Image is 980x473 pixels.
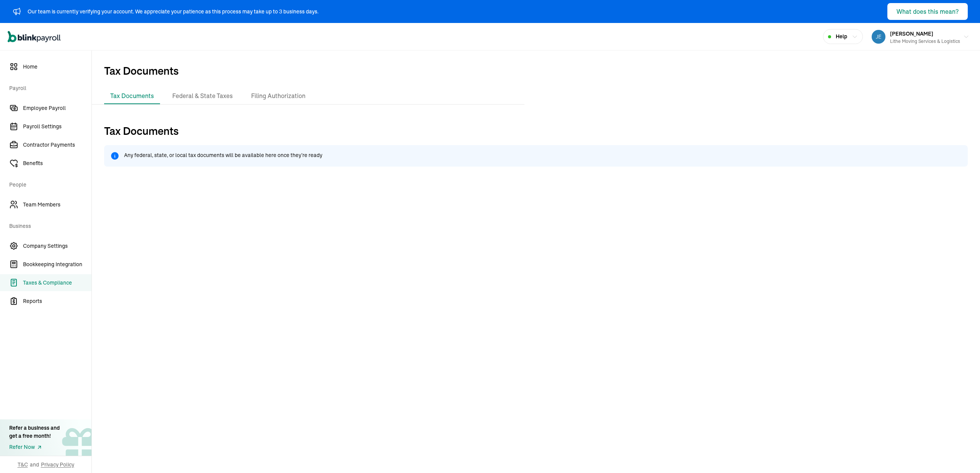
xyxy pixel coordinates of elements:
[890,38,960,45] div: Lithe Moving Services & Logistics
[836,33,847,41] span: Help
[823,29,863,44] button: Help
[23,159,91,167] span: Benefits
[869,27,972,46] button: [PERSON_NAME]Lithe Moving Services & Logistics
[104,123,968,145] h1: Tax Documents
[942,436,980,473] iframe: Chat Widget
[23,260,91,268] span: Bookkeeping Integration
[887,3,968,20] button: What does this mean?
[9,424,60,440] div: Refer a business and get a free month!
[9,173,87,195] span: People
[245,88,312,104] li: Filing Authorization
[124,151,322,159] span: Any federal, state, or local tax documents will be available here once they’re ready
[92,51,980,88] span: Tax Documents
[897,7,959,16] div: What does this mean?
[28,8,318,16] div: Our team is currently verifying your account. We appreciate your patience as this process may tak...
[23,123,91,131] span: Payroll Settings
[18,461,28,468] span: T&C
[23,242,91,250] span: Company Settings
[23,63,91,71] span: Home
[104,88,160,104] li: Tax Documents
[23,297,91,305] span: Reports
[41,461,74,468] span: Privacy Policy
[9,214,87,236] span: Business
[23,141,91,149] span: Contractor Payments
[23,201,91,209] span: Team Members
[8,26,60,48] nav: Global
[9,443,60,451] a: Refer Now
[23,279,91,287] span: Taxes & Compliance
[890,30,933,37] span: [PERSON_NAME]
[9,77,87,98] span: Payroll
[166,88,239,104] li: Federal & State Taxes
[23,104,91,112] span: Employee Payroll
